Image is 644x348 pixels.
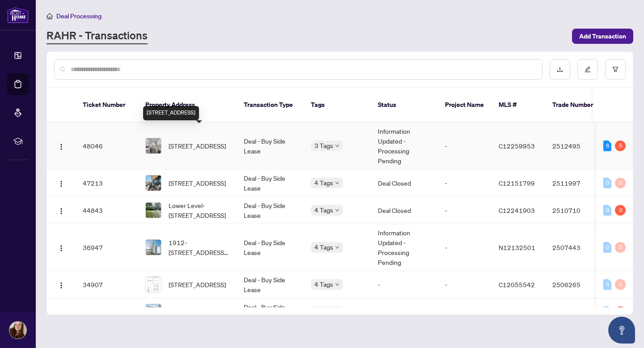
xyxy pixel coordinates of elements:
td: - [438,123,491,170]
td: Deal - Buy Side Lease [237,271,304,298]
img: thumbnail-img [146,304,161,319]
span: down [335,245,339,250]
span: down [335,144,339,148]
td: Deal Closed [371,170,438,197]
td: 44843 [76,197,138,224]
img: Logo [58,245,65,252]
div: [STREET_ADDRESS] [143,106,199,120]
th: Transaction Type [237,88,304,123]
span: [STREET_ADDRESS] [169,141,226,151]
td: 31865 [76,298,138,326]
span: 4 Tags [314,205,333,215]
div: 5 [615,140,626,151]
th: Trade Number [545,88,608,123]
a: RAHR - Transactions [47,28,148,44]
button: Logo [54,305,68,319]
span: down [335,282,339,287]
div: 0 [615,242,626,253]
img: thumbnail-img [146,175,161,191]
img: thumbnail-img [146,203,161,218]
div: 0 [603,279,611,290]
img: thumbnail-img [146,240,161,255]
button: edit [577,59,598,80]
button: filter [605,59,626,80]
button: Logo [54,277,68,292]
span: filter [612,66,619,72]
td: 2507443 [545,224,608,271]
td: 2511997 [545,170,608,197]
th: Project Name [438,88,491,123]
span: download [557,66,563,72]
td: Deal - Buy Side Lease [237,197,304,224]
span: [STREET_ADDRESS] [169,178,226,188]
button: Logo [54,176,68,190]
img: Profile Icon [9,322,26,339]
td: Deal - Buy Side Lease [237,224,304,271]
td: 34907 [76,271,138,298]
td: Deal - Buy Side Lease [237,298,304,326]
span: down [335,208,339,212]
div: 0 [615,279,626,290]
div: 0 [603,205,611,216]
td: 48046 [76,123,138,170]
button: Add Transaction [572,29,633,44]
span: 4 Tags [314,279,333,289]
span: C12151799 [499,179,535,187]
img: thumbnail-img [146,138,161,153]
th: Ticket Number [76,88,138,123]
img: Logo [58,282,65,289]
div: 6 [603,140,611,151]
span: [STREET_ADDRESS] [169,280,226,289]
td: 36947 [76,224,138,271]
img: thumbnail-img [146,277,161,292]
td: - [438,170,491,197]
td: 2512495 [545,123,608,170]
button: Open asap [608,317,635,344]
img: logo [7,7,29,23]
td: - [371,271,438,298]
button: Logo [54,240,68,255]
button: Logo [54,203,68,217]
th: MLS # [491,88,545,123]
td: Deal - Buy Side Lease [237,123,304,170]
span: 4 Tags [314,306,333,317]
button: Logo [54,139,68,153]
th: Property Address [138,88,237,123]
span: down [335,181,339,185]
td: 2510710 [545,197,608,224]
img: Logo [58,180,65,187]
img: Logo [58,143,65,150]
div: 0 [603,242,611,253]
th: Tags [304,88,371,123]
div: 1 [615,306,626,317]
span: edit [585,66,591,72]
td: Information Updated - Processing Pending [371,123,438,170]
span: [STREET_ADDRESS] [169,307,226,317]
td: - [438,224,491,271]
div: 3 [615,205,626,216]
span: N12132501 [499,243,535,251]
span: Add Transaction [579,29,626,43]
span: C12055542 [499,280,535,289]
td: 2505023 [545,298,608,326]
td: - [438,298,491,326]
span: 4 Tags [314,242,333,252]
span: C12241903 [499,206,535,214]
div: 0 [615,178,626,188]
td: Information Updated - Processing Pending [371,224,438,271]
span: C12259953 [499,142,535,150]
td: - [438,271,491,298]
span: Deal Processing [56,12,102,20]
span: 3 Tags [314,140,333,151]
button: download [550,59,570,80]
td: Deal - Buy Side Lease [237,170,304,197]
td: 47213 [76,170,138,197]
td: Deal Closed [371,197,438,224]
span: Lower Level-[STREET_ADDRESS] [169,200,229,220]
td: Final Trade [371,298,438,326]
td: - [438,197,491,224]
span: 4 Tags [314,178,333,188]
div: 0 [603,178,611,188]
span: 1912-[STREET_ADDRESS][PERSON_NAME] [169,238,229,257]
span: home [47,13,53,19]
